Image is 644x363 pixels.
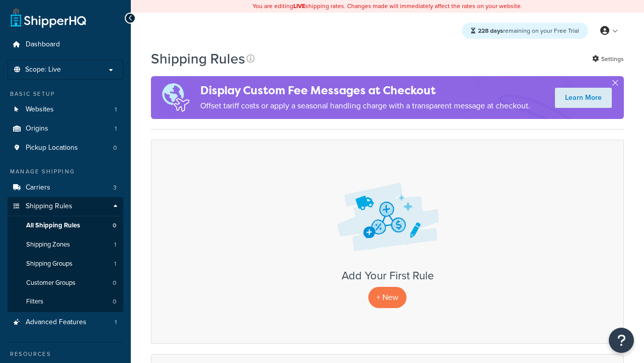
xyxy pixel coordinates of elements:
li: Pickup Locations [8,139,123,157]
li: Shipping Rules [8,197,123,312]
a: Dashboard [8,35,123,54]
div: remaining on your Free Trial [462,23,588,39]
li: Origins [8,119,123,138]
a: Shipping Rules [8,197,123,216]
li: Shipping Zones [8,235,123,254]
span: Websites [26,105,54,114]
span: 1 [114,240,116,249]
span: Pickup Locations [26,144,78,152]
a: Origins 1 [8,119,123,138]
span: 1 [115,105,117,114]
a: Pickup Locations 0 [8,139,123,157]
p: + New [368,287,407,308]
span: 1 [115,125,117,133]
span: 1 [115,318,117,327]
span: 3 [113,184,117,192]
a: Learn More [555,88,612,108]
a: Customer Groups 0 [8,274,123,292]
span: All Shipping Rules [26,221,80,230]
span: Shipping Zones [26,240,70,249]
span: Dashboard [26,40,60,49]
span: Shipping Groups [26,260,72,268]
a: Settings [592,52,624,66]
li: Carriers [8,178,123,197]
b: LIVE [293,2,305,11]
span: Filters [26,297,43,306]
h3: Add Your First Rule [162,270,613,282]
span: Carriers [26,184,50,192]
a: ShipperHQ Home [11,8,86,28]
div: Resources [8,350,123,358]
li: Customer Groups [8,274,123,292]
h1: Shipping Rules [151,49,245,69]
span: 0 [113,297,116,306]
img: duties-banner-06bc72dcb5fe05cb3f9472aba00be2ae8eb53ab6f0d8bb03d382ba314ac3c341.png [151,76,200,119]
span: Advanced Features [26,318,87,327]
span: 0 [113,144,117,152]
span: 0 [113,221,116,230]
a: Shipping Groups 1 [8,255,123,273]
button: Open Resource Center [609,328,634,353]
li: All Shipping Rules [8,216,123,235]
li: Websites [8,100,123,119]
strong: 228 days [478,26,503,35]
a: Shipping Zones 1 [8,235,123,254]
a: Websites 1 [8,100,123,119]
a: All Shipping Rules 0 [8,216,123,235]
a: Carriers 3 [8,178,123,197]
a: Filters 0 [8,292,123,311]
span: Scope: Live [25,66,61,74]
span: Shipping Rules [26,202,72,211]
p: Offset tariff costs or apply a seasonal handling charge with a transparent message at checkout. [200,99,530,113]
span: Origins [26,125,48,133]
div: Manage Shipping [8,167,123,176]
span: Customer Groups [26,279,75,287]
span: 1 [114,260,116,268]
h4: Display Custom Fee Messages at Checkout [200,82,530,99]
li: Filters [8,292,123,311]
span: 0 [113,279,116,287]
li: Advanced Features [8,313,123,332]
li: Shipping Groups [8,255,123,273]
a: Advanced Features 1 [8,313,123,332]
div: Basic Setup [8,90,123,98]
